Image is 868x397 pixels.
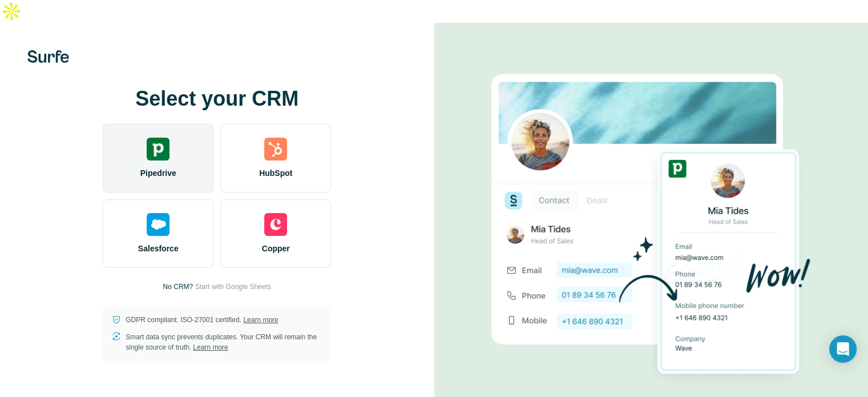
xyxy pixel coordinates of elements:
[126,332,322,352] p: Smart data sync prevents duplicates. Your CRM will remain the single source of truth.
[262,243,290,254] span: Copper
[264,138,287,161] img: hubspot's logo
[829,335,857,363] div: Open Intercom Messenger
[103,87,331,110] h1: Select your CRM
[27,50,69,63] img: Surfe's logo
[147,138,169,161] img: pipedrive's logo
[140,167,176,179] span: Pipedrive
[264,213,287,236] img: copper's logo
[163,282,193,292] p: No CRM?
[259,167,292,179] span: HubSpot
[126,315,278,325] p: GDPR compliant. ISO-27001 certified.
[193,343,228,351] a: Learn more
[195,282,271,292] button: Start with Google Sheets
[147,213,169,236] img: salesforce's logo
[243,316,278,324] a: Learn more
[491,55,811,394] img: PIPEDRIVE image
[138,243,179,254] span: Salesforce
